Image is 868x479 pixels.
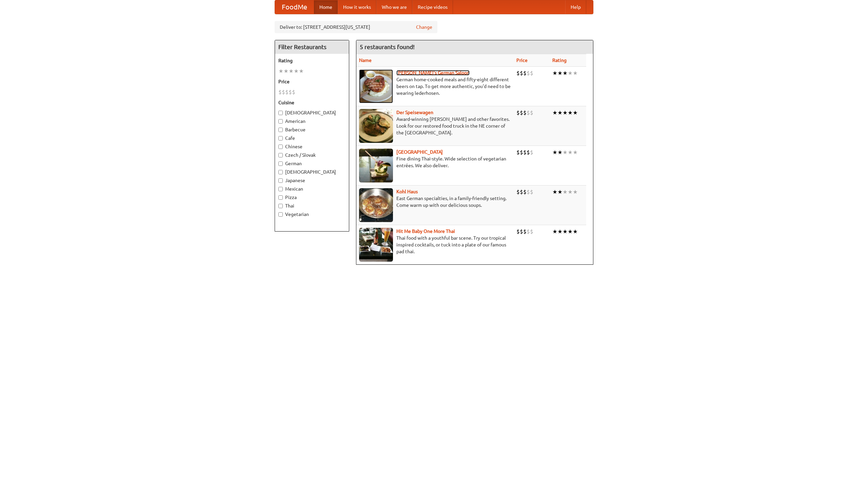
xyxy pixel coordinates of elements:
label: Japanese [278,177,346,184]
li: $ [527,188,530,196]
input: Japanese [278,178,283,183]
label: [DEMOGRAPHIC_DATA] [278,169,346,175]
input: German [278,161,283,166]
li: ★ [563,228,568,235]
b: Hit Me Baby One More Thai [396,228,455,234]
a: Price [516,58,528,63]
li: $ [527,69,530,77]
a: [PERSON_NAME]'s German Saloon [396,70,470,75]
li: ★ [294,67,299,75]
a: Name [359,58,372,63]
li: ★ [283,67,289,75]
li: $ [530,188,533,196]
li: ★ [299,67,304,75]
a: Rating [552,58,567,63]
input: Mexican [278,187,283,191]
li: $ [520,188,523,196]
li: ★ [557,109,563,116]
label: Cafe [278,135,346,141]
li: $ [523,109,527,116]
a: [GEOGRAPHIC_DATA] [396,149,443,155]
li: ★ [563,109,568,116]
li: ★ [552,149,557,156]
input: American [278,119,283,124]
li: ★ [563,69,568,77]
li: ★ [573,228,578,235]
p: German home-cooked meals and fifty-eight different beers on tap. To get more authentic, you'd nee... [359,76,511,96]
li: $ [282,88,285,96]
li: $ [516,149,520,156]
li: $ [523,228,527,235]
a: Kohl Haus [396,189,418,194]
li: $ [527,109,530,116]
a: Recipe videos [412,0,453,14]
li: $ [530,149,533,156]
label: Chinese [278,143,346,150]
li: $ [520,228,523,235]
ng-pluralize: 5 restaurants found! [360,44,415,50]
input: [DEMOGRAPHIC_DATA] [278,170,283,174]
li: ★ [552,69,557,77]
label: Czech / Slovak [278,152,346,158]
li: ★ [573,109,578,116]
li: $ [523,149,527,156]
p: East German specialties, in a family-friendly setting. Come warm up with our delicious soups. [359,195,511,209]
img: satay.jpg [359,149,393,182]
label: German [278,160,346,167]
a: Help [565,0,586,14]
p: Award-winning [PERSON_NAME] and other favorites. Look for our restored food truck in the NE corne... [359,116,511,136]
li: $ [527,149,530,156]
li: $ [523,188,527,196]
li: ★ [552,188,557,196]
label: Pizza [278,194,346,201]
input: Pizza [278,195,283,200]
p: Fine dining Thai-style. Wide selection of vegetarian entrées. We also deliver. [359,155,511,169]
li: $ [527,228,530,235]
li: $ [516,228,520,235]
li: ★ [557,188,563,196]
p: Thai food with a youthful bar scene. Try our tropical inspired cocktails, or tuck into a plate of... [359,235,511,255]
li: ★ [563,149,568,156]
li: $ [520,69,523,77]
li: ★ [568,109,573,116]
label: Thai [278,202,346,209]
img: speisewagen.jpg [359,109,393,143]
li: ★ [573,188,578,196]
li: ★ [568,69,573,77]
li: ★ [573,149,578,156]
h5: Cuisine [278,99,346,106]
input: Czech / Slovak [278,153,283,157]
label: Barbecue [278,126,346,133]
input: Vegetarian [278,212,283,217]
li: ★ [568,149,573,156]
li: $ [278,88,282,96]
li: ★ [289,67,294,75]
h5: Price [278,78,346,85]
li: $ [520,109,523,116]
a: Der Speisewagen [396,110,433,115]
li: $ [292,88,295,96]
li: ★ [557,69,563,77]
a: Home [314,0,338,14]
li: $ [516,188,520,196]
li: ★ [552,109,557,116]
img: esthers.jpg [359,69,393,103]
li: $ [523,69,527,77]
label: Vegetarian [278,211,346,218]
a: Who we are [376,0,412,14]
li: ★ [568,228,573,235]
h5: Rating [278,57,346,64]
input: [DEMOGRAPHIC_DATA] [278,111,283,115]
a: How it works [338,0,376,14]
li: $ [530,228,533,235]
li: $ [530,69,533,77]
input: Thai [278,204,283,208]
input: Chinese [278,145,283,149]
img: kohlhaus.jpg [359,188,393,222]
li: $ [520,149,523,156]
li: $ [289,88,292,96]
li: $ [530,109,533,116]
